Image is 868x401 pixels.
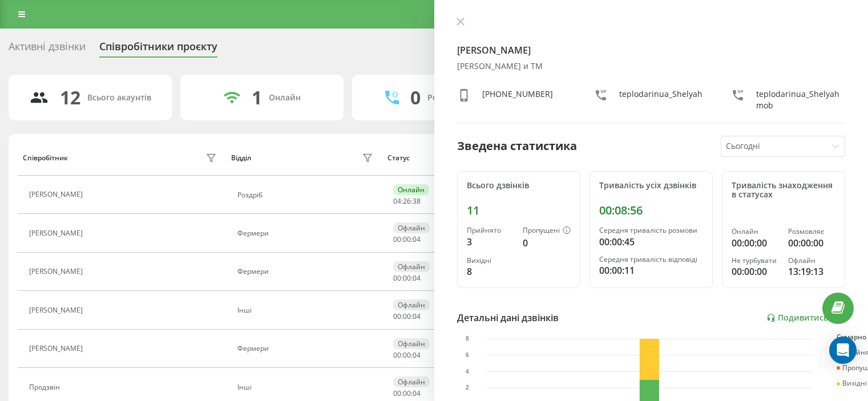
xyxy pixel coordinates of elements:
[837,379,867,387] div: Вихідні
[403,273,411,283] span: 00
[29,345,86,353] div: [PERSON_NAME]
[467,265,514,278] div: 8
[393,351,421,359] div: : :
[599,204,703,217] div: 00:08:56
[393,388,401,398] span: 00
[393,236,421,244] div: : :
[29,268,86,276] div: [PERSON_NAME]
[619,88,703,111] div: teplodarinua_Shelyah
[829,337,857,364] div: Open Intercom Messenger
[788,228,835,236] div: Розмовляє
[237,383,376,391] div: Інші
[413,273,421,283] span: 04
[393,261,430,272] div: Офлайн
[467,226,514,234] div: Прийнято
[387,154,410,162] div: Статус
[467,204,571,217] div: 11
[237,191,376,199] div: Роздріб
[393,338,430,349] div: Офлайн
[413,350,421,360] span: 04
[457,62,846,71] div: [PERSON_NAME] и ТМ
[403,388,411,398] span: 00
[467,235,514,249] div: 3
[457,43,846,57] h4: [PERSON_NAME]
[788,236,835,250] div: 00:00:00
[466,352,469,358] text: 6
[23,154,68,162] div: Співробітник
[269,93,301,103] div: Онлайн
[599,256,703,264] div: Середня тривалість відповіді
[393,313,421,321] div: : :
[732,265,779,278] div: 00:00:00
[237,268,376,276] div: Фермери
[403,350,411,360] span: 00
[466,335,469,342] text: 8
[457,137,577,155] div: Зведена статистика
[237,345,376,353] div: Фермери
[466,385,469,391] text: 2
[766,313,845,323] a: Подивитись звіт
[732,181,835,200] div: Тривалість знаходження в статусах
[403,234,411,244] span: 00
[756,88,845,111] div: teplodarinua_Shelyahmob
[393,197,421,205] div: : :
[393,390,421,398] div: : :
[427,93,483,103] div: Розмовляють
[732,236,779,250] div: 00:00:00
[393,222,430,233] div: Офлайн
[788,257,835,265] div: Офлайн
[29,306,86,314] div: [PERSON_NAME]
[393,376,430,387] div: Офлайн
[466,368,469,375] text: 4
[393,196,401,206] span: 04
[523,226,571,236] div: Пропущені
[393,184,429,195] div: Онлайн
[393,234,401,244] span: 00
[599,226,703,234] div: Середня тривалість розмови
[457,311,559,325] div: Детальні дані дзвінків
[237,306,376,314] div: Інші
[732,228,779,236] div: Онлайн
[467,257,514,265] div: Вихідні
[413,196,421,206] span: 38
[237,229,376,237] div: Фермери
[393,350,401,360] span: 00
[599,235,703,249] div: 00:00:45
[99,40,217,58] div: Співробітники проєкту
[410,87,421,108] div: 0
[29,229,86,237] div: [PERSON_NAME]
[788,265,835,278] div: 13:19:13
[60,87,80,108] div: 12
[9,40,86,58] div: Активні дзвінки
[413,311,421,321] span: 04
[29,383,63,391] div: Продзвін
[393,311,401,321] span: 00
[482,88,553,111] div: [PHONE_NUMBER]
[599,264,703,277] div: 00:00:11
[393,273,401,283] span: 00
[29,191,86,199] div: [PERSON_NAME]
[87,93,151,103] div: Всього акаунтів
[393,274,421,282] div: : :
[599,181,703,191] div: Тривалість усіх дзвінків
[231,154,251,162] div: Відділ
[413,388,421,398] span: 04
[467,181,571,191] div: Всього дзвінків
[523,236,571,250] div: 0
[393,299,430,310] div: Офлайн
[403,311,411,321] span: 00
[252,87,262,108] div: 1
[413,234,421,244] span: 04
[403,196,411,206] span: 26
[732,257,779,265] div: Не турбувати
